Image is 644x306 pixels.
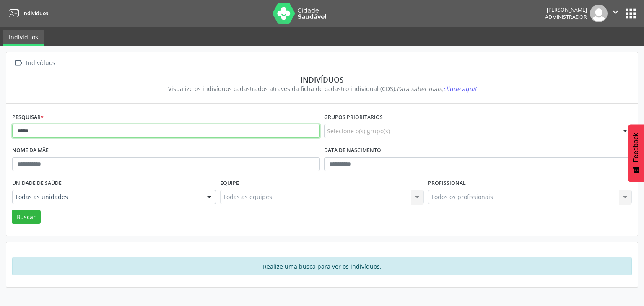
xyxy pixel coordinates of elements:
label: Profissional [428,177,466,190]
i:  [611,8,620,17]
label: Unidade de saúde [12,177,62,190]
span: Administrador [545,13,587,21]
button:  [608,5,623,22]
div: Visualize os indivíduos cadastrados através da ficha de cadastro individual (CDS). [18,84,626,93]
i:  [12,57,24,69]
button: apps [623,6,638,21]
div: Indivíduos [18,75,626,84]
div: Indivíduos [24,57,57,69]
button: Buscar [12,210,41,224]
label: Pesquisar [12,111,44,124]
span: Feedback [632,133,640,162]
label: Data de nascimento [324,144,381,157]
img: img [590,5,608,22]
span: clique aqui! [443,85,476,93]
div: Realize uma busca para ver os indivíduos. [12,257,632,275]
label: Grupos prioritários [324,111,383,124]
button: Feedback - Mostrar pesquisa [628,124,644,182]
span: Indivíduos [22,10,48,17]
a: Indivíduos [6,6,48,20]
span: Todas as unidades [15,193,199,201]
span: Selecione o(s) grupo(s) [327,127,390,135]
a:  Indivíduos [12,57,57,69]
label: Nome da mãe [12,144,49,157]
a: Indivíduos [3,30,44,46]
label: Equipe [220,177,239,190]
div: [PERSON_NAME] [545,6,587,13]
i: Para saber mais, [397,85,476,93]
